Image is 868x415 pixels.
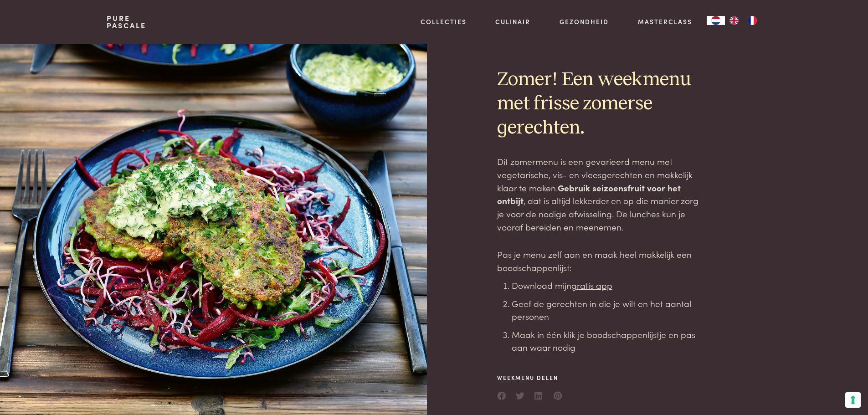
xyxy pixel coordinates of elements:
[421,17,467,26] a: Collecties
[707,16,725,25] div: Language
[743,16,761,25] a: FR
[845,392,861,408] button: Uw voorkeuren voor toestemming voor trackingtechnologieën
[512,328,706,354] li: Maak in één klik je boodschappenlijstje en pas aan waar nodig
[638,17,692,26] a: Masterclass
[495,17,530,26] a: Culinair
[497,68,706,140] h2: Zomer! Een weekmenu met frisse zomerse gerechten.
[560,17,609,26] a: Gezondheid
[707,16,725,25] a: NL
[497,155,706,233] p: Dit zomermenu is een gevarieerd menu met vegetarische, vis- en vleesgerechten en makkelijk klaar ...
[725,16,761,25] ul: Language list
[571,279,612,291] a: gratis app
[707,16,761,25] aside: Language selected: Nederlands
[512,297,706,323] li: Geef de gerechten in die je wilt en het aantal personen
[512,279,706,292] li: Download mijn
[725,16,743,25] a: EN
[497,248,706,274] p: Pas je menu zelf aan en maak heel makkelijk een boodschappenlijst:
[107,15,146,29] a: PurePascale
[497,181,681,207] strong: Gebruik seizoensfruit voor het ontbijt
[497,374,563,382] span: Weekmenu delen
